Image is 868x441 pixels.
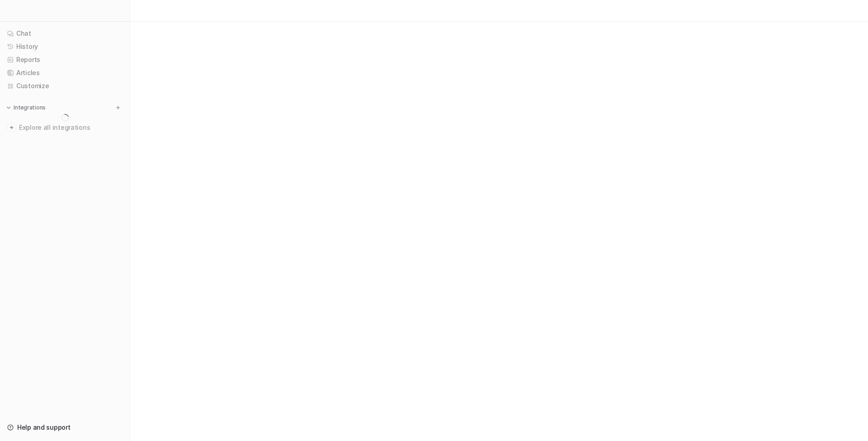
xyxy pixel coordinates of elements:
a: Articles [4,66,126,79]
img: explore all integrations [7,123,16,132]
img: expand menu [5,104,12,111]
p: Integrations [14,104,46,111]
a: Help and support [4,421,126,434]
button: Integrations [4,103,48,112]
a: Customize [4,80,126,92]
span: Explore all integrations [19,120,123,135]
a: Explore all integrations [4,121,126,134]
a: History [4,40,126,53]
img: menu_add.svg [115,104,121,111]
a: Chat [4,27,126,40]
a: Reports [4,53,126,66]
